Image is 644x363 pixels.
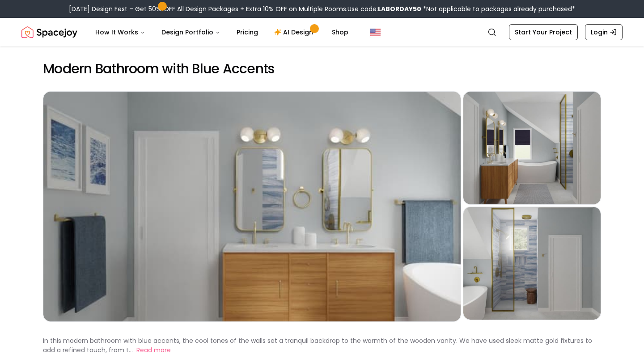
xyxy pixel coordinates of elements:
a: AI Design [267,23,323,41]
p: In this modern bathroom with blue accents, the cool tones of the walls set a tranquil backdrop to... [43,336,592,355]
span: Use code: [347,4,421,13]
nav: Global [21,18,623,46]
span: *Not applicable to packages already purchased* [421,4,575,13]
a: Start Your Project [509,24,578,40]
button: How It Works [88,23,153,41]
a: Spacejoy [21,23,77,41]
h2: Modern Bathroom with Blue Accents [43,61,601,77]
a: Login [585,24,623,40]
div: [DATE] Design Fest – Get 50% OFF All Design Packages + Extra 10% OFF on Multiple Rooms. [69,4,575,13]
b: LABORDAY50 [378,4,421,13]
button: Design Portfolio [154,23,228,41]
a: Pricing [229,23,265,41]
img: United States [370,27,381,38]
button: Read more [136,346,171,355]
nav: Main [88,23,356,41]
img: Spacejoy Logo [21,23,77,41]
a: Shop [325,23,356,41]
